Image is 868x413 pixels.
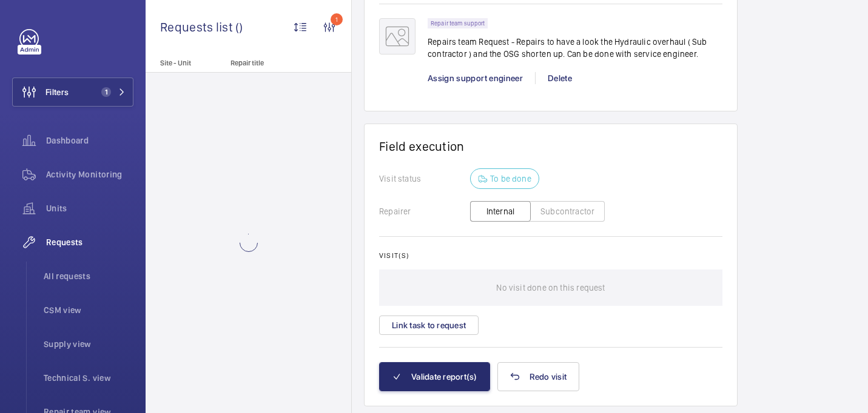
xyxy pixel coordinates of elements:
[46,202,133,214] span: Units
[379,139,722,154] h1: Field execution
[379,362,490,391] button: Validate report(s)
[431,21,485,25] p: Repair team support
[46,134,133,147] span: Dashboard
[428,73,523,83] span: Assign support engineer
[490,173,531,185] p: To be done
[497,362,580,391] button: Redo visit
[12,78,133,107] button: Filters1
[46,236,133,248] span: Requests
[44,372,133,384] span: Technical S. view
[379,316,479,335] button: Link task to request
[44,338,133,350] span: Supply view
[44,270,133,282] span: All requests
[230,59,311,67] p: Repair title
[44,304,133,316] span: CSM view
[530,201,605,222] button: Subcontractor
[535,72,584,84] div: Delete
[379,251,722,260] h2: Visit(s)
[428,36,722,60] p: Repairs team Request - Repairs to have a look the Hydraulic overhaul ( Sub contractor ) and the O...
[45,86,69,98] span: Filters
[46,168,133,180] span: Activity Monitoring
[470,201,531,222] button: Internal
[496,269,605,306] p: No visit done on this request
[101,87,111,97] span: 1
[146,59,226,67] p: Site - Unit
[160,19,235,35] span: Requests list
